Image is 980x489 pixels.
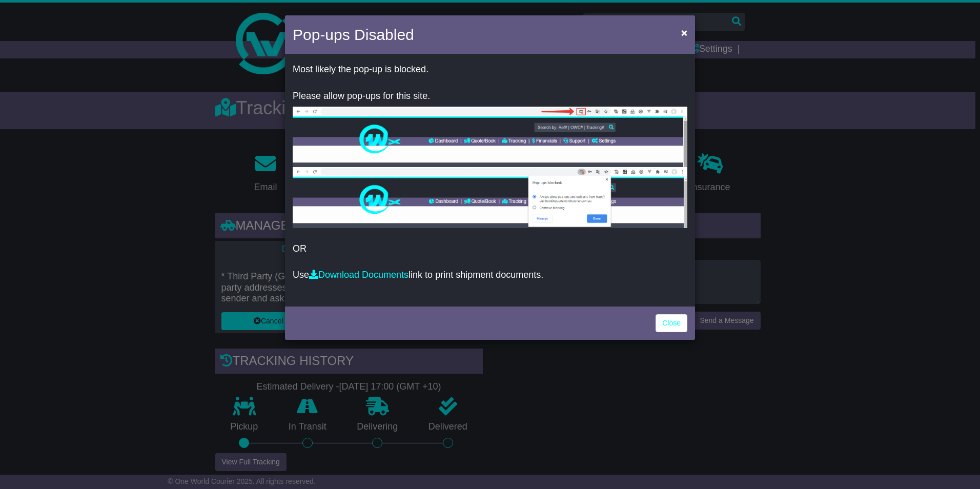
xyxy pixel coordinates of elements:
[293,167,687,228] img: allow-popup-2.png
[293,91,687,102] p: Please allow pop-ups for this site.
[293,23,414,46] h4: Pop-ups Disabled
[293,64,687,75] p: Most likely the pop-up is blocked.
[285,56,695,304] div: OR
[309,270,409,280] a: Download Documents
[676,22,692,43] button: Close
[656,314,687,332] a: Close
[293,107,687,167] img: allow-popup-1.png
[293,270,687,281] p: Use link to print shipment documents.
[681,27,687,38] span: ×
